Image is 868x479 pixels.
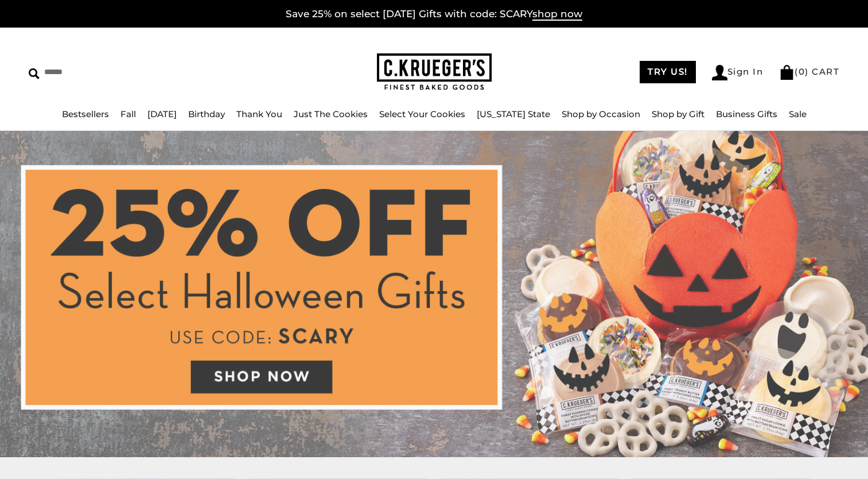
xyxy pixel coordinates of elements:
a: TRY US! [640,61,696,83]
a: Sign In [712,65,764,80]
a: [US_STATE] State [477,109,550,119]
a: Save 25% on select [DATE] Gifts with code: SCARYshop now [286,8,582,21]
img: Search [29,68,40,79]
a: Just The Cookies [294,109,368,119]
a: Shop by Gift [652,109,704,119]
img: C.KRUEGER'S [377,53,492,91]
a: Business Gifts [716,109,777,119]
img: Bag [779,65,795,80]
a: Thank You [236,109,282,119]
span: 0 [799,66,805,77]
input: Search [29,63,221,81]
a: [DATE] [147,109,177,119]
a: Bestsellers [62,109,109,119]
span: shop now [532,8,582,21]
a: Shop by Occasion [562,109,640,119]
a: Fall [120,109,136,119]
a: Sale [789,109,807,119]
a: (0) CART [779,66,839,77]
a: Select Your Cookies [379,109,465,119]
img: Account [712,65,727,80]
a: Birthday [188,109,225,119]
